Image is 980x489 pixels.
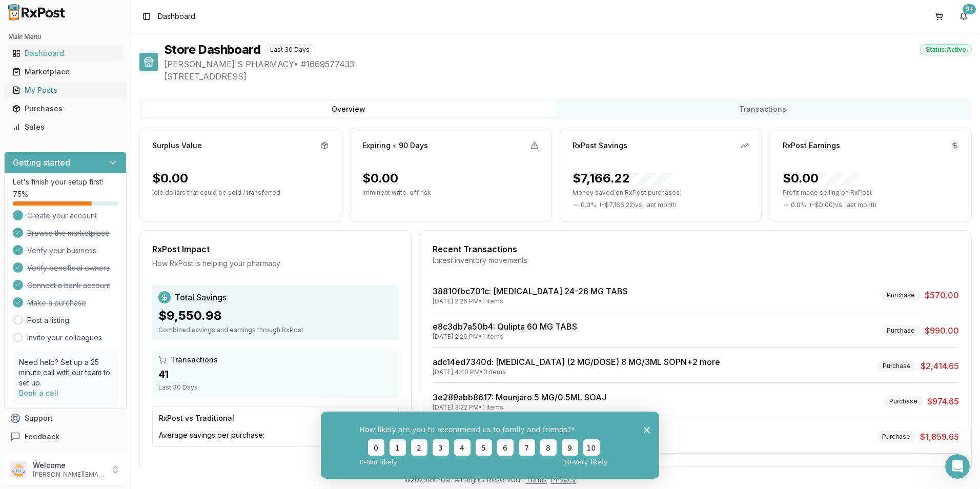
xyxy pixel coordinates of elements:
span: $1,859.65 [920,431,959,443]
div: Recent Transactions [433,243,959,255]
div: $7,166.22 [573,170,671,187]
span: ( - $0.00 ) vs. last month [810,201,876,209]
div: RxPost vs Traditional [159,413,234,423]
p: Let's finish your setup first! [13,177,118,187]
p: Profit made selling on RxPost [783,189,959,197]
h3: Getting started [13,156,70,169]
button: Transactions [556,101,970,117]
span: 0.0 % [581,201,597,209]
span: Transactions [171,355,218,365]
div: $0.00 [152,170,188,187]
button: Overview [141,101,556,117]
h2: Main Menu [8,33,122,41]
div: Last 30 Days [158,383,393,392]
div: $0.00 [783,170,860,187]
button: 9+ [955,8,972,25]
span: Browse the marketplace [27,228,110,238]
a: Privacy [551,475,576,484]
div: RxPost Impact [152,243,399,255]
button: Purchases [4,100,127,117]
button: Sales [4,119,127,135]
div: Purchase [884,396,923,407]
span: Total Savings [175,291,227,303]
span: Verify beneficial owners [27,263,110,273]
span: Connect a bank account [27,280,110,291]
button: Support [4,409,127,427]
nav: breadcrumb [158,11,195,22]
a: adc14ed7340d: [MEDICAL_DATA] (2 MG/DOSE) 8 MG/3ML SOPN+2 more [433,357,720,367]
p: Welcome [33,460,104,471]
span: [STREET_ADDRESS] [164,70,972,83]
span: Make a purchase [27,298,86,308]
iframe: Survey from RxPost [321,412,659,479]
span: $2,414.65 [921,360,959,372]
a: Dashboard [8,44,122,63]
span: Create your account [27,211,97,221]
div: Expiring ≤ 90 Days [362,140,428,151]
div: [DATE] 2:26 PM • 1 items [433,297,628,305]
div: 41 [158,367,393,381]
div: Purchase [876,431,916,442]
button: Feedback [4,427,127,446]
img: User avatar [10,461,27,478]
div: Combined savings and earnings through RxPost [158,326,393,334]
div: Marketplace [12,67,118,77]
div: Dashboard [12,48,118,58]
p: Money saved on RxPost purchases [573,189,749,197]
div: Purchases [12,104,118,114]
a: Sales [8,118,122,136]
div: $9,550.98 [158,308,393,324]
div: RxPost Savings [573,140,627,151]
a: Marketplace [8,63,122,81]
span: Verify your business [27,246,96,256]
button: My Posts [4,82,127,98]
span: Average savings per purchase: [159,430,264,440]
div: [DATE] 4:40 PM • 3 items [433,368,720,376]
p: Need help? Set up a 25 minute call with our team to set up. [19,357,112,388]
button: View All Transactions [433,466,959,482]
span: [PERSON_NAME]'S PHARMACY • # 1669577433 [164,58,972,70]
a: Book a call [19,389,58,397]
a: Invite your colleagues [27,333,102,343]
div: $0.00 [362,170,398,187]
div: [DATE] 3:22 PM • 1 items [433,403,606,412]
span: 75 % [13,189,28,199]
div: Purchase [877,360,916,372]
span: 0.0 % [791,201,807,209]
div: RxPost Earnings [783,140,840,151]
div: How RxPost is helping your pharmacy [152,258,399,269]
span: Dashboard [158,11,195,22]
h1: Store Dashboard [164,42,260,58]
a: Terms [526,475,547,484]
a: e8c3db7a50b4: Qulipta 60 MG TABS [433,321,577,332]
div: Latest inventory movements [433,255,959,266]
a: 38810fbc701c: [MEDICAL_DATA] 24-26 MG TABS [433,286,628,296]
img: RxPost Logo [4,4,70,21]
span: Feedback [25,432,59,442]
div: My Posts [12,85,118,95]
span: ( - $7,166.22 ) vs. last month [600,201,677,209]
div: Surplus Value [152,140,202,151]
a: Post a listing [27,315,69,325]
a: 3e289abb8617: Mounjaro 5 MG/0.5ML SOAJ [433,392,606,402]
span: $990.00 [925,324,959,337]
iframe: Intercom live chat [945,454,970,479]
div: [DATE] 2:26 PM • 1 items [433,333,577,341]
p: [PERSON_NAME][EMAIL_ADDRESS][DOMAIN_NAME] [33,471,104,479]
button: Dashboard [4,45,127,62]
span: $570.00 [925,289,959,301]
div: Last 30 Days [264,44,315,55]
button: Marketplace [4,64,127,80]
